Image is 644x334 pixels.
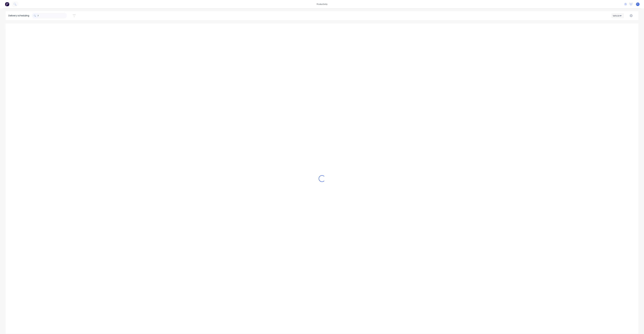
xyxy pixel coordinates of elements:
img: Factory [5,2,9,6]
span: F1 [637,3,639,5]
div: productivity [315,2,329,6]
input: Search for orders [38,13,67,18]
div: Vehicle [613,14,621,17]
button: Vehicle [611,13,624,18]
div: Delivery scheduling [6,11,32,20]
